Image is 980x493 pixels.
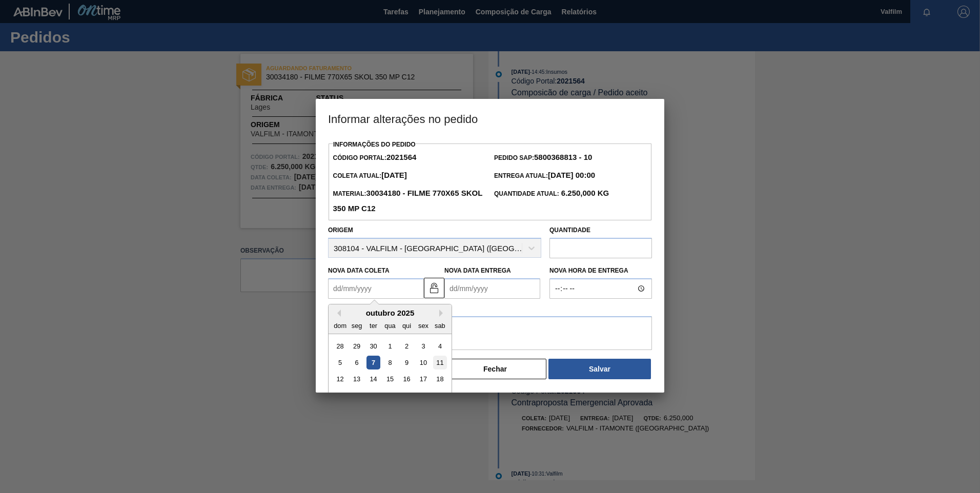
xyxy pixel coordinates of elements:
div: Choose terça-feira, 21 de outubro de 2025 [366,389,380,403]
div: Choose terça-feira, 14 de outubro de 2025 [366,373,380,386]
div: qua [383,319,397,333]
strong: 2021564 [386,153,416,161]
div: Choose sexta-feira, 17 de outubro de 2025 [416,373,430,386]
div: Choose terça-feira, 7 de outubro de 2025 [366,356,380,369]
strong: 5800368813 - 10 [534,153,592,161]
div: month 2025-10 [332,338,448,421]
div: Choose segunda-feira, 13 de outubro de 2025 [350,373,364,386]
div: Choose domingo, 5 de outubro de 2025 [333,356,347,369]
button: Previous Month [334,310,341,317]
div: Choose sexta-feira, 10 de outubro de 2025 [416,356,430,369]
label: Quantidade [549,227,590,234]
div: Choose quarta-feira, 22 de outubro de 2025 [383,389,397,403]
strong: [DATE] [381,171,407,179]
label: Nova Data Coleta [328,267,390,274]
input: dd/mm/yyyy [328,278,424,299]
span: Quantidade Atual: [494,190,609,197]
img: unlocked [428,282,440,294]
label: Informações do Pedido [333,141,416,148]
div: Choose quarta-feira, 1 de outubro de 2025 [383,339,397,353]
div: Choose terça-feira, 30 de setembro de 2025 [366,339,380,353]
div: Choose sábado, 18 de outubro de 2025 [433,373,447,386]
div: Choose sexta-feira, 24 de outubro de 2025 [416,389,430,403]
label: Observação [328,301,652,316]
strong: [DATE] 00:00 [548,171,595,179]
div: Choose quinta-feira, 2 de outubro de 2025 [400,339,414,353]
div: seg [350,319,364,333]
strong: 6.250,000 KG [559,189,609,197]
strong: 30034180 - FILME 770X65 SKOL 350 MP C12 [333,189,482,213]
div: Choose domingo, 12 de outubro de 2025 [333,373,347,386]
div: Choose sábado, 11 de outubro de 2025 [433,356,447,369]
div: Choose domingo, 28 de setembro de 2025 [333,339,347,353]
div: Choose domingo, 19 de outubro de 2025 [333,389,347,403]
label: Nova Hora de Entrega [549,263,652,278]
button: Fechar [444,359,546,379]
span: Material: [333,190,482,213]
div: Choose segunda-feira, 6 de outubro de 2025 [350,356,364,369]
span: Código Portal: [333,154,416,161]
div: Choose quinta-feira, 23 de outubro de 2025 [400,389,414,403]
div: outubro 2025 [329,309,452,317]
div: sex [416,319,430,333]
span: Coleta Atual: [333,172,406,179]
div: dom [333,319,347,333]
div: Choose quinta-feira, 16 de outubro de 2025 [400,373,414,386]
span: Pedido SAP: [494,154,592,161]
div: Choose segunda-feira, 20 de outubro de 2025 [350,389,364,403]
label: Nova Data Entrega [444,267,511,274]
button: unlocked [424,278,444,298]
button: Salvar [548,359,651,379]
div: sab [433,319,447,333]
label: Origem [328,227,353,234]
div: Choose quarta-feira, 8 de outubro de 2025 [383,356,397,369]
div: Choose quinta-feira, 9 de outubro de 2025 [400,356,414,369]
h3: Informar alterações no pedido [316,99,664,138]
div: Choose quarta-feira, 15 de outubro de 2025 [383,373,397,386]
div: qui [400,319,414,333]
div: Choose sexta-feira, 3 de outubro de 2025 [416,339,430,353]
div: Choose sábado, 25 de outubro de 2025 [433,389,447,403]
button: Next Month [439,310,446,317]
span: Entrega Atual: [494,172,595,179]
input: dd/mm/yyyy [444,278,540,299]
div: Choose sábado, 4 de outubro de 2025 [433,339,447,353]
div: ter [366,319,380,333]
div: Choose segunda-feira, 29 de setembro de 2025 [350,339,364,353]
